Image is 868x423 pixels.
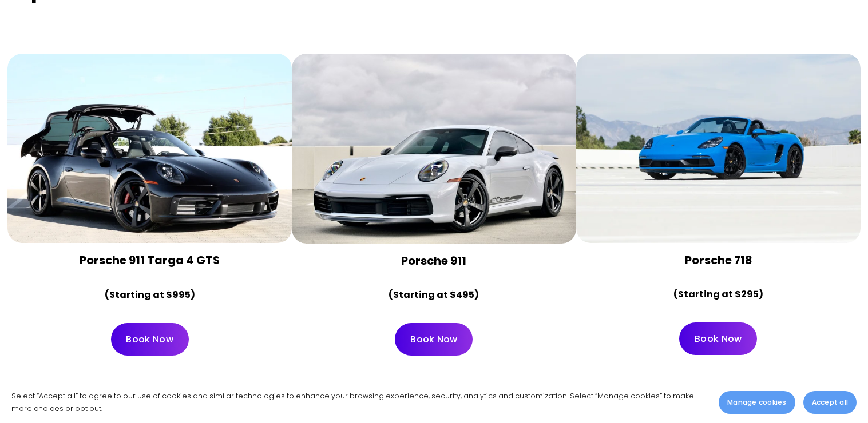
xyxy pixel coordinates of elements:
p: Select “Accept all” to agree to our use of cookies and similar technologies to enhance your brows... [11,390,707,416]
a: Book Now [111,323,189,356]
strong: (Starting at $995) [105,288,195,301]
span: Accept all [812,397,848,408]
strong: Porsche 718 [685,252,752,268]
strong: (Starting at $495) [389,288,479,301]
button: Accept all [803,391,857,414]
span: Manage cookies [727,397,786,408]
strong: Porsche 911 [401,253,466,269]
strong: Porsche 911 Targa 4 GTS [80,252,220,268]
a: Book Now [395,323,473,356]
a: Book Now [679,322,757,355]
strong: (Starting at $295) [673,288,763,301]
button: Manage cookies [719,391,795,414]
